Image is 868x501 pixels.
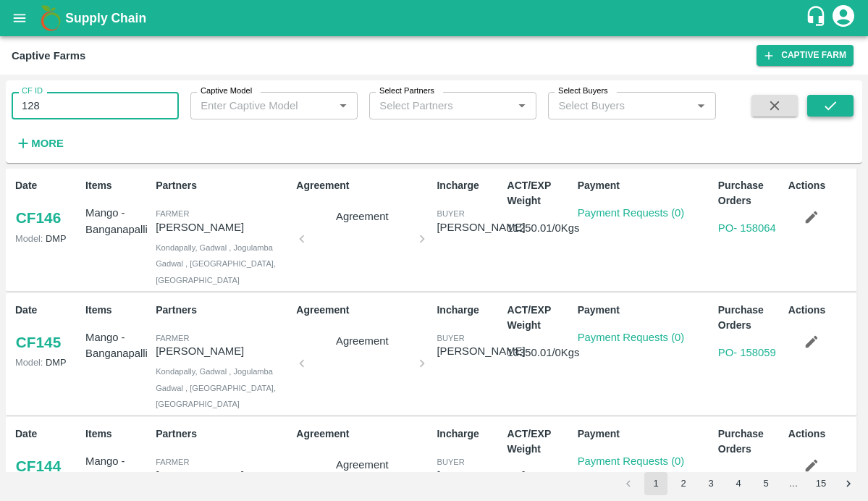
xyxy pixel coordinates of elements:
label: Captive Model [201,85,252,97]
p: 11250.01 / 0 Kgs [507,220,572,236]
span: Farmer [156,334,189,342]
p: Payment [578,178,712,193]
a: Payment Requests (0) [578,332,685,343]
span: Model: [15,233,43,244]
a: CF145 [15,329,62,355]
button: Go to page 2 [672,472,695,495]
p: Mango - Banganapalli [85,453,150,486]
p: ACT/EXP Weight [507,303,572,333]
button: Go to page 5 [754,472,778,495]
button: Go to page 15 [809,472,833,495]
a: Payment Requests (0) [578,207,685,219]
label: Select Buyers [558,85,608,97]
p: Actions [788,178,853,193]
p: Incharge [437,178,501,193]
p: 6324.99 / 0 Kgs [507,468,572,484]
button: More [12,131,67,156]
div: account of current user [830,3,856,33]
a: Captive Farm [757,45,854,66]
span: buyer [437,334,464,342]
a: CF144 [15,453,62,479]
p: Incharge [437,303,501,318]
nav: pagination navigation [615,472,862,495]
button: Open [513,96,531,115]
p: Mango - Banganapalli [85,205,150,237]
a: PO- 157534 [718,471,776,482]
button: page 1 [644,472,667,495]
p: Agreement [296,426,431,442]
div: Captive Farms [12,46,85,65]
p: [PERSON_NAME] [156,343,290,359]
button: Go to page 3 [699,472,722,495]
span: Model: [15,357,43,368]
button: open drawer [3,1,36,35]
p: [PERSON_NAME] [156,468,290,484]
p: Items [85,178,150,193]
button: Open [691,96,710,115]
p: Actions [788,303,853,318]
div: customer-support [805,5,830,31]
p: Mango - Banganapalli [85,329,150,362]
a: Supply Chain [65,8,805,28]
p: [PERSON_NAME] [156,219,290,235]
input: Select Buyers [552,96,668,115]
strong: More [31,138,64,149]
p: Date [15,303,80,318]
p: Agreement [296,303,431,318]
p: ACT/EXP Weight [507,426,572,457]
div: … [782,477,805,491]
p: ACT/EXP Weight [507,178,572,209]
p: Partners [156,303,290,318]
div: [PERSON_NAME] [437,219,525,235]
b: Supply Chain [65,11,146,25]
p: Date [15,426,80,442]
input: Select Partners [374,96,489,115]
p: Agreement [308,333,416,349]
label: CF ID [22,85,43,97]
p: Actions [788,426,853,442]
p: Purchase Orders [718,426,783,457]
button: Open [334,96,353,115]
a: PO- 158064 [718,222,776,234]
a: Payment Requests (0) [578,455,685,467]
input: Enter Captive Model [195,96,329,115]
p: 13350.01 / 0 Kgs [507,345,572,361]
p: Date [15,178,80,193]
p: Items [85,303,150,318]
p: Partners [156,426,290,442]
p: Payment [578,426,712,442]
p: Items [85,426,150,442]
img: logo [36,4,65,33]
input: Enter CF ID [12,92,179,119]
p: Payment [578,303,712,318]
p: DMP [15,355,80,369]
p: Purchase Orders [718,178,783,209]
span: buyer [437,209,464,218]
span: Kondapally, Gadwal , Jogulamba Gadwal , [GEOGRAPHIC_DATA], [GEOGRAPHIC_DATA] [156,243,276,285]
span: Farmer [156,209,189,218]
span: Farmer [156,458,189,466]
p: Agreement [308,457,416,473]
button: Go to next page [837,472,860,495]
button: Go to page 4 [727,472,750,495]
p: Agreement [296,178,431,193]
p: Incharge [437,426,501,442]
div: [PERSON_NAME] [437,468,525,484]
p: DMP [15,232,80,245]
div: [PERSON_NAME] [437,343,525,359]
a: PO- 158059 [718,347,776,358]
p: Agreement [308,209,416,224]
label: Select Partners [379,85,434,97]
a: CF146 [15,205,62,231]
span: Kondapally, Gadwal , Jogulamba Gadwal , [GEOGRAPHIC_DATA], [GEOGRAPHIC_DATA] [156,367,276,408]
span: buyer [437,458,464,466]
p: Purchase Orders [718,303,783,333]
p: Partners [156,178,290,193]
